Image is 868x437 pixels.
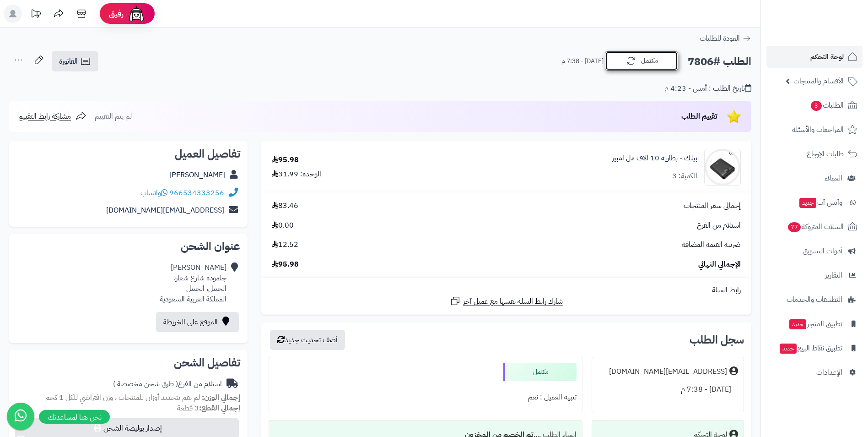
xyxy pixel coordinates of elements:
span: الإعدادات [816,366,842,379]
a: المراجعات والأسئلة [766,119,863,141]
a: التقارير [766,264,863,286]
span: وآتس آب [798,196,842,209]
a: [EMAIL_ADDRESS][DOMAIN_NAME] [106,205,224,216]
a: طلبات الإرجاع [766,143,863,165]
a: الإعدادات [766,361,863,383]
span: الطلبات [810,99,844,112]
span: الفاتورة [59,56,78,67]
a: السلات المتروكة77 [766,216,863,238]
h2: عنوان الشحن [16,241,240,252]
span: لم يتم التقييم [95,111,132,122]
span: أدوات التسويق [803,245,842,257]
h3: سجل الطلب [690,334,744,345]
span: 95.98 [272,259,299,270]
h2: الطلب #7806 [688,52,751,71]
span: لم تقم بتحديد أوزان للمنتجات ، وزن افتراضي للكل 1 كجم [45,392,200,403]
span: السلات المتروكة [787,220,844,233]
a: واتساب [140,187,167,198]
span: شارك رابط السلة نفسها مع عميل آخر [463,296,563,307]
a: تطبيق نقاط البيعجديد [766,337,863,359]
img: 1732487264-%D8%A8%D8%B7%D8%A7%D8%B1%D9%8A%D8%A9%20%D8%A8%D9%8A%D9%84%D9%83%2010-90x90.jpg [705,149,740,186]
span: رفيق [109,8,124,19]
span: إجمالي سعر المنتجات [684,201,741,211]
img: ai-face.png [127,5,146,23]
span: لوحة التحكم [810,50,844,63]
small: [DATE] - 7:38 م [561,57,604,66]
span: العملاء [825,172,842,185]
div: مكتمل [503,363,577,381]
small: 3 قطعة [177,403,240,414]
a: بيلك - بطاريه 10 الاف مل امبير [612,153,697,164]
span: 3 [811,101,822,111]
span: التقارير [825,269,842,282]
span: 0.00 [272,220,294,231]
a: التطبيقات والخدمات [766,289,863,311]
img: logo-2.png [806,24,859,44]
div: [PERSON_NAME] جلمودة شارع شعار، الجبيل، الجبيل المملكة العربية السعودية [160,262,226,304]
span: التطبيقات والخدمات [787,293,842,306]
a: لوحة التحكم [766,46,863,68]
div: استلام من الفرع [113,379,222,389]
a: مشاركة رابط التقييم [18,111,86,122]
span: الأقسام والمنتجات [793,75,844,87]
span: 77 [788,222,801,232]
span: تطبيق نقاط البيع [779,342,842,355]
a: شارك رابط السلة نفسها مع عميل آخر [450,295,563,307]
button: مكتمل [605,51,678,71]
div: رابط السلة [265,285,748,295]
span: جديد [799,198,816,208]
a: الطلبات3 [766,94,863,116]
span: 83.46 [272,201,298,211]
span: تطبيق المتجر [788,317,842,330]
span: طلبات الإرجاع [807,147,844,160]
span: ( طرق شحن مخصصة ) [113,378,178,389]
div: الكمية: 3 [672,171,697,181]
span: العودة للطلبات [700,33,740,44]
span: استلام من الفرع [697,220,741,231]
h2: تفاصيل العميل [16,148,240,159]
div: الوحدة: 31.99 [272,169,321,180]
a: الفاتورة [52,51,98,71]
a: العودة للطلبات [700,33,751,44]
a: تطبيق المتجرجديد [766,313,863,335]
span: ضريبة القيمة المضافة [682,240,741,250]
div: تاريخ الطلب : أمس - 4:23 م [664,83,751,94]
a: أدوات التسويق [766,240,863,262]
div: [EMAIL_ADDRESS][DOMAIN_NAME] [609,366,727,377]
span: المراجعات والأسئلة [792,123,844,136]
span: تقييم الطلب [681,111,717,122]
a: وآتس آبجديد [766,191,863,213]
div: 95.98 [272,155,299,165]
a: تحديثات المنصة [24,5,47,25]
span: مشاركة رابط التقييم [18,111,71,122]
span: جديد [780,344,797,354]
a: العملاء [766,167,863,189]
a: [PERSON_NAME] [169,169,225,180]
a: الموقع على الخريطة [156,312,239,332]
span: جديد [789,319,806,329]
a: 966534333256 [169,187,224,198]
span: 12.52 [272,240,298,250]
strong: إجمالي القطع: [199,403,240,414]
button: أضف تحديث جديد [270,330,345,350]
h2: تفاصيل الشحن [16,357,240,368]
div: [DATE] - 7:38 م [598,381,738,399]
strong: إجمالي الوزن: [202,392,240,403]
div: تنبيه العميل : نعم [275,388,577,406]
span: الإجمالي النهائي [698,259,741,270]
